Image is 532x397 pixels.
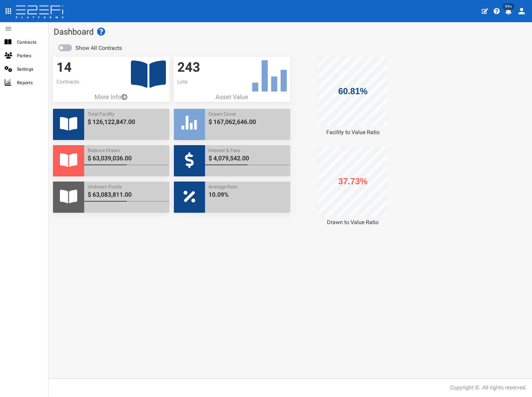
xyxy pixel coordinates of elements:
span: Reports [17,79,43,87]
p: Asset Value [174,92,290,102]
span: Undrawn Funds [88,183,166,190]
span: Interest & Fees [209,147,287,154]
span: Settings [17,65,43,73]
span: $ 126,122,847.00 [88,117,166,126]
span: Balance Drawn [88,147,166,154]
label: Show All Contracts [76,44,122,52]
span: $ 4,079,542.00 [209,154,287,163]
h3: 243 [177,60,287,75]
p: Lots [177,78,287,86]
span: Total Facility [88,111,166,117]
span: Contracts [17,38,43,46]
h3: 14 [56,60,166,75]
span: Average Rate [209,183,287,190]
a: More Info [53,92,169,102]
div: Facility to Value Ratio [295,129,411,136]
span: Parties [17,52,43,60]
div: Copyright ©. All rights reserved. [450,384,527,392]
span: $ 63,083,811.00 [88,190,166,199]
h1: Dashboard [54,27,527,36]
span: Drawn Cover [209,111,287,117]
div: Drawn to Value Ratio [295,219,411,227]
span: $ 167,062,646.00 [209,117,287,126]
span: $ 63,039,036.00 [88,154,166,163]
p: Contracts [56,78,166,86]
span: 10.09% [209,190,287,199]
